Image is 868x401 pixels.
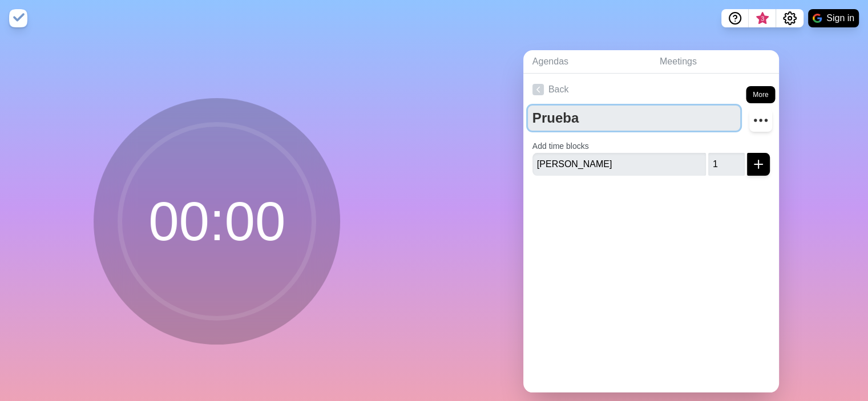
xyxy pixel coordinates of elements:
[749,109,772,132] button: More
[813,14,822,23] img: google logo
[721,9,749,27] button: Help
[532,141,589,151] label: Add time blocks
[9,9,27,27] img: timeblocks logo
[808,9,859,27] button: Sign in
[532,153,706,176] input: Name
[651,50,779,74] a: Meetings
[749,9,776,27] button: What’s new
[523,74,779,106] a: Back
[523,50,651,74] a: Agendas
[776,9,804,27] button: Settings
[758,14,767,23] span: 3
[708,153,745,176] input: Mins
